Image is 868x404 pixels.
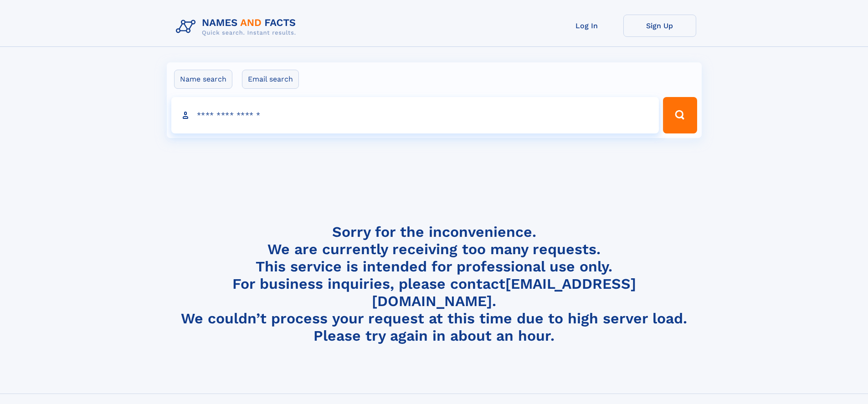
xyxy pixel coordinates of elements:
[550,15,623,37] a: Log In
[172,223,696,345] h4: Sorry for the inconvenience. We are currently receiving too many requests. This service is intend...
[372,275,636,310] a: [EMAIL_ADDRESS][DOMAIN_NAME]
[623,15,696,37] a: Sign Up
[171,97,659,133] input: search input
[242,70,299,89] label: Email search
[172,15,303,39] img: Logo Names and Facts
[663,97,697,133] button: Search Button
[174,70,232,89] label: Name search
